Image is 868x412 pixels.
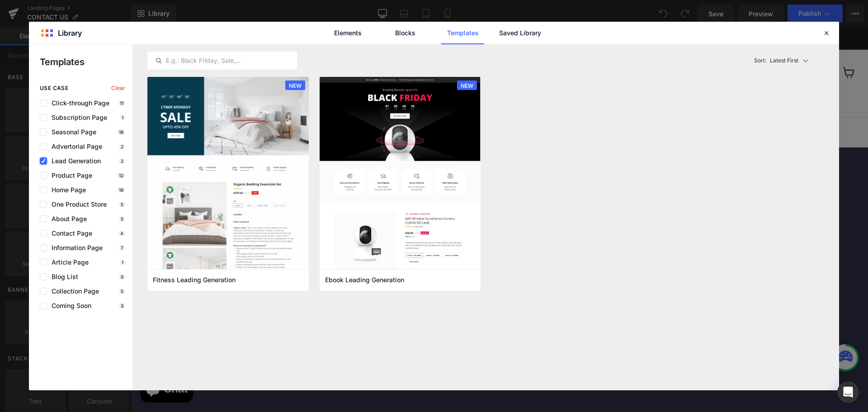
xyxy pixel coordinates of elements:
[770,57,798,65] p: Latest First
[118,255,148,262] font: EMAIL US
[47,201,107,208] span: One Product Store
[119,216,125,222] p: 5
[119,202,125,207] p: 5
[118,292,154,299] font: EMAIL DOA
[111,85,125,91] span: Clear
[120,115,125,120] p: 1
[254,156,339,170] font: Get In Touch
[523,67,594,86] a: ORDER LOOKUP
[119,289,125,294] p: 5
[667,40,701,51] a: Login
[254,205,593,223] input: Your Name
[117,173,125,178] p: 12
[837,381,859,403] div: Open Intercom Messenger
[254,174,590,191] font: We value our customers greatly, and are always here to help. If you have any questions, queries o...
[120,260,125,265] p: 1
[537,35,561,56] button: Search
[47,157,101,165] span: Lead Generation
[119,144,125,149] p: 2
[384,22,427,44] a: Blocks
[118,100,125,106] p: 11
[47,230,92,237] span: Contact Page
[750,52,825,70] button: Latest FirstSort:Latest First
[325,276,404,284] span: Ebook Leading Generation
[47,259,89,266] span: Article Page
[117,129,125,135] p: 18
[7,348,65,378] inbox-online-store-chat: Shopify online store chat
[5,63,594,90] ul: Main menu
[40,85,68,91] span: use case
[118,231,125,236] p: 4
[153,35,537,56] input: Search
[47,128,96,136] span: Seasonal Page
[459,67,523,86] summary: WHOLESALE
[47,172,92,179] span: Product Page
[579,48,649,57] p: Text: [PHONE_NUMBER]
[118,219,191,227] span: Phone:
[47,143,102,150] span: Advertorial Page
[457,81,477,91] span: NEW
[136,219,191,227] span: [PHONE_NUMBER]
[676,40,701,51] span: Login
[118,174,175,182] font: [STREET_ADDRESS]
[47,215,87,223] span: About Page
[369,67,459,86] summary: CUSTOMER SERVICE
[118,209,144,217] font: CALL US
[254,343,317,361] button: Send Message
[153,276,236,284] span: Fitness Leading Generation
[47,273,78,280] span: Blog List
[5,67,40,86] a: HOME
[117,187,125,193] p: 18
[47,302,91,309] span: Coming Soon
[47,99,109,107] span: Click-through Page
[118,164,226,171] font: Coast gem [GEOGRAPHIC_DATA]
[119,303,125,308] p: 3
[119,245,125,251] p: 7
[441,22,484,44] a: Templates
[310,67,369,86] a: BLOG POSTS
[90,34,561,56] form: Product
[179,67,257,86] a: AQUATIC PLANTS
[499,22,542,44] a: Saved Library
[118,228,183,237] span: 09:30AM - 5:00PM PST
[118,182,210,190] font: [GEOGRAPHIC_DATA]. CA 91950
[47,114,107,121] span: Subscription Page
[118,302,224,310] span: [EMAIL_ADDRESS][DOMAIN_NAME]
[579,33,609,41] span: Need Help?
[579,40,649,48] p: Call: [PHONE_NUMBER]
[40,67,108,86] summary: FRESHWATER
[148,55,297,66] input: E.g.: Black Friday, Sale,...
[40,55,132,69] p: Templates
[108,67,179,86] summary: TROPICAL FISH
[326,22,369,44] a: Elements
[47,186,86,194] span: Home Page
[254,232,593,251] input: Your Email
[257,67,310,86] a: FISH FOOD
[52,7,685,16] div: 10% Off Store Wide + (FREE SHPPING $300+)
[119,274,125,279] p: 0
[119,158,125,164] p: 2
[47,288,99,295] span: Collection Page
[47,244,103,251] span: Information Page
[118,265,224,273] span: [EMAIL_ADDRESS][DOMAIN_NAME]
[754,57,766,64] span: Sort:
[285,81,305,91] span: NEW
